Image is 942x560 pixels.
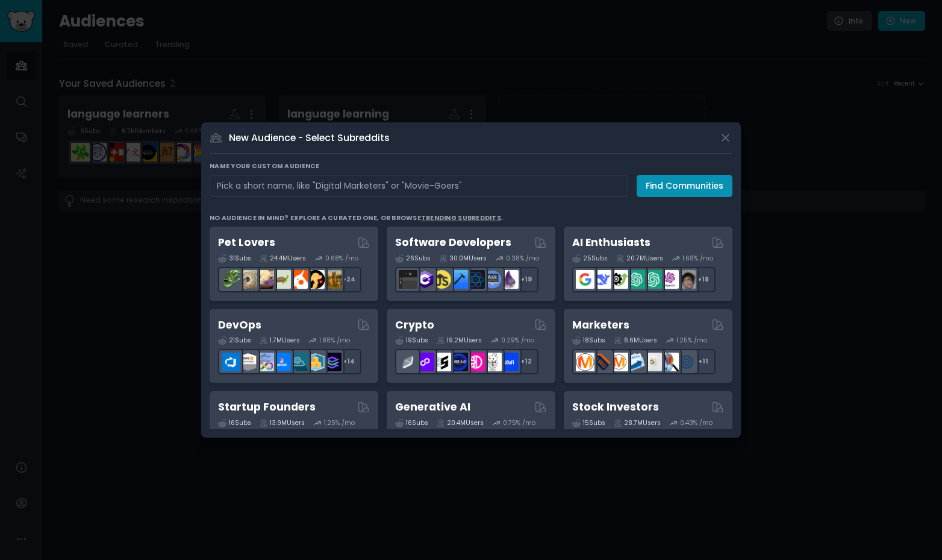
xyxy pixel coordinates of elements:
[416,353,434,371] img: 0xPolygon
[449,270,468,289] img: iOSProgramming
[395,419,428,427] div: 16 Sub s
[500,270,519,289] img: elixir
[395,254,431,263] div: 26 Sub s
[610,353,628,371] img: AskMarketing
[239,353,257,371] img: AWS_Certified_Experts
[677,353,696,371] img: OnlineMarketing
[222,353,240,371] img: azuredevops
[676,336,707,345] div: 1.25 % /mo
[626,270,645,289] img: chatgpt_promptDesign
[513,267,538,292] div: + 19
[432,270,451,289] img: learnjavascript
[421,213,501,222] a: trending subreddits
[210,162,732,171] h3: Name your custom audience
[572,318,629,333] h2: Marketers
[593,270,611,289] img: DeepSeek
[513,349,538,374] div: + 12
[395,235,511,250] h2: Software Developers
[572,419,605,427] div: 15 Sub s
[614,419,661,427] div: 28.7M Users
[416,270,434,289] img: csharp
[637,175,732,197] button: Find Communities
[501,336,534,345] div: 0.29 % /mo
[680,419,713,427] div: 0.43 % /mo
[222,270,240,289] img: herpetology
[218,419,251,427] div: 16 Sub s
[218,336,251,345] div: 21 Sub s
[395,318,434,333] h2: Crypto
[324,419,355,427] div: 1.25 % /mo
[660,270,679,289] img: OpenAIDev
[466,353,485,371] img: defiblockchain
[610,270,628,289] img: AItoolsCatalog
[437,336,482,345] div: 19.2M Users
[210,214,503,222] div: No audience in mind? Explore a curated one, or browse .
[323,270,342,289] img: dogbreed
[593,353,611,371] img: bigseo
[255,270,274,289] img: leopardgeckos
[439,254,487,263] div: 30.0M Users
[260,336,301,345] div: 1.7M Users
[576,353,594,371] img: content_marketing
[306,353,325,371] img: aws_cdk
[323,353,342,371] img: PlatformEngineers
[506,254,539,263] div: 0.38 % /mo
[437,419,484,427] div: 20.4M Users
[572,336,605,345] div: 18 Sub s
[614,336,658,345] div: 6.6M Users
[395,400,470,415] h2: Generative AI
[239,270,257,289] img: ballpython
[218,235,275,250] h2: Pet Lovers
[395,336,428,345] div: 19 Sub s
[260,419,305,427] div: 13.9M Users
[690,349,716,374] div: + 11
[289,270,308,289] img: cockatiel
[218,318,261,333] h2: DevOps
[483,353,502,371] img: CryptoNews
[336,267,361,292] div: + 24
[289,353,308,371] img: platformengineering
[210,175,628,197] input: Pick a short name, like "Digital Marketers" or "Movie-Goers"
[483,270,502,289] img: AskComputerScience
[690,267,716,292] div: + 18
[616,254,664,263] div: 20.7M Users
[660,353,679,371] img: MarketingResearch
[643,270,662,289] img: chatgpt_prompts_
[218,400,316,415] h2: Startup Founders
[306,270,325,289] img: PetAdvice
[466,270,485,289] img: reactnative
[399,353,417,371] img: ethfinance
[682,254,713,263] div: 1.68 % /mo
[572,400,659,415] h2: Stock Investors
[643,353,662,371] img: googleads
[229,131,390,144] h3: New Audience - Select Subreddits
[319,336,350,345] div: 1.88 % /mo
[572,235,650,250] h2: AI Enthusiasts
[325,254,358,263] div: 0.68 % /mo
[272,270,291,289] img: turtle
[503,419,535,427] div: 0.75 % /mo
[432,353,451,371] img: ethstaker
[677,270,696,289] img: ArtificalIntelligence
[260,254,307,263] div: 24.4M Users
[626,353,645,371] img: Emailmarketing
[576,270,594,289] img: GoogleGeminiAI
[272,353,291,371] img: DevOpsLinks
[572,254,608,263] div: 25 Sub s
[218,254,251,263] div: 31 Sub s
[449,353,468,371] img: web3
[500,353,519,371] img: defi_
[255,353,274,371] img: Docker_DevOps
[399,270,417,289] img: software
[336,349,361,374] div: + 14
